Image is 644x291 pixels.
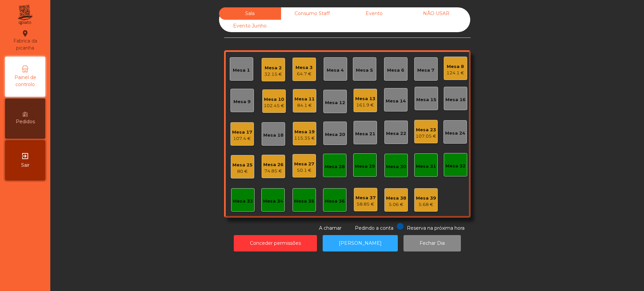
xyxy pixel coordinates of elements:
[294,135,315,142] div: 115.35 €
[281,7,343,20] div: Consumo Staff
[263,132,283,139] div: Mesa 18
[5,29,45,52] div: Fabrica da picanha
[355,131,375,137] div: Mesa 21
[294,96,315,102] div: Mesa 11
[233,67,250,74] div: Mesa 1
[21,29,29,38] i: location_on
[356,201,376,208] div: 58.85 €
[219,20,281,32] div: Evento Junho
[294,129,315,135] div: Mesa 19
[356,195,376,201] div: Mesa 37
[407,225,465,231] span: Reserva na próxima hora
[232,129,252,136] div: Mesa 17
[386,130,406,137] div: Mesa 22
[21,152,29,160] i: exit_to_app
[264,65,282,71] div: Mesa 2
[294,161,314,167] div: Mesa 27
[386,201,406,208] div: 5.06 €
[263,161,283,168] div: Mesa 26
[325,198,345,205] div: Mesa 36
[445,163,466,169] div: Mesa 32
[386,163,406,170] div: Mesa 30
[356,67,373,74] div: Mesa 5
[233,98,251,105] div: Mesa 9
[386,98,406,104] div: Mesa 14
[416,127,436,133] div: Mesa 23
[7,74,44,88] span: Painel de controlo
[405,7,467,20] div: NÃO USAR
[355,102,375,108] div: 161.9 €
[264,71,282,78] div: 32.15 €
[264,96,284,103] div: Mesa 10
[446,63,464,70] div: Mesa 8
[325,99,345,106] div: Mesa 12
[234,235,317,251] button: Conceder permissões
[294,167,314,174] div: 50.1 €
[296,64,313,71] div: Mesa 3
[233,198,253,205] div: Mesa 33
[355,225,393,231] span: Pedindo a conta
[296,71,313,77] div: 64.7 €
[294,198,314,205] div: Mesa 35
[416,96,436,103] div: Mesa 15
[232,168,253,175] div: 80 €
[263,198,283,205] div: Mesa 34
[446,70,464,76] div: 124.1 €
[445,96,466,103] div: Mesa 16
[17,3,33,27] img: qpiato
[343,7,405,20] div: Evento
[21,162,30,169] span: Sair
[417,67,434,74] div: Mesa 7
[325,163,345,170] div: Mesa 28
[264,102,284,109] div: 102.45 €
[263,168,283,174] div: 74.85 €
[386,195,406,202] div: Mesa 38
[323,235,398,251] button: [PERSON_NAME]
[445,130,465,137] div: Mesa 24
[232,135,252,142] div: 107.4 €
[355,95,375,102] div: Mesa 13
[327,67,344,74] div: Mesa 4
[319,225,341,231] span: A chamar
[16,118,35,125] span: Pedidos
[416,133,436,140] div: 107.05 €
[416,195,436,202] div: Mesa 39
[219,7,281,20] div: Sala
[416,163,436,170] div: Mesa 31
[294,102,315,109] div: 84.1 €
[387,67,404,74] div: Mesa 6
[355,163,375,170] div: Mesa 29
[416,201,436,208] div: 5.68 €
[404,235,461,251] button: Fechar Dia
[325,131,345,138] div: Mesa 20
[232,162,253,168] div: Mesa 25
